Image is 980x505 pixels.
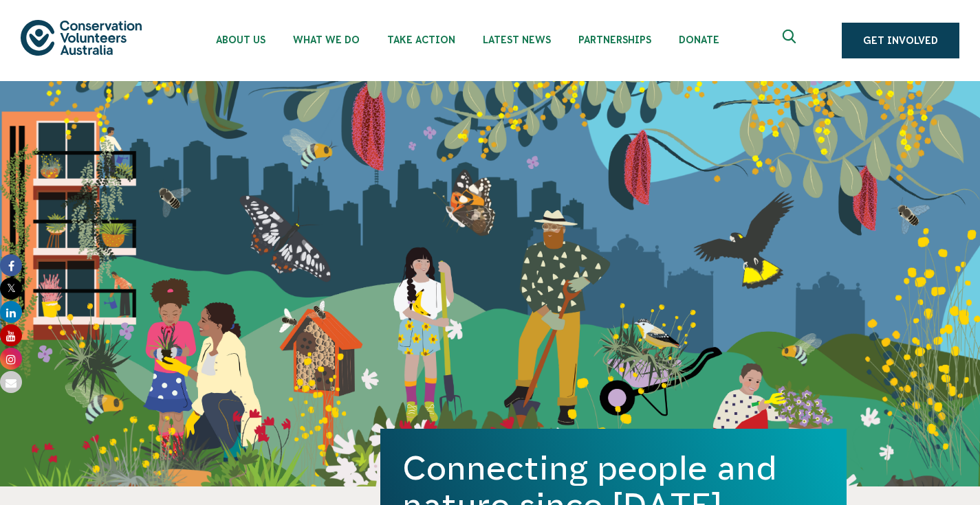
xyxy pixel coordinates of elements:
[483,34,551,45] span: Latest News
[387,34,455,45] span: Take Action
[842,23,959,58] a: Get Involved
[679,34,719,45] span: Donate
[578,34,651,45] span: Partnerships
[216,34,265,45] span: About Us
[774,24,807,57] button: Expand search box Close search box
[783,30,800,52] span: Expand search box
[21,20,142,55] img: logo.svg
[293,34,360,45] span: What We Do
